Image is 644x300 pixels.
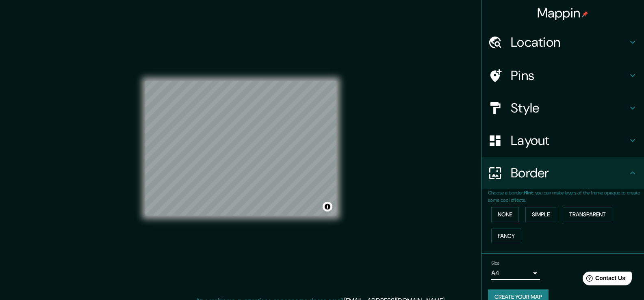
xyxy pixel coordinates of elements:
h4: Border [511,165,628,181]
canvas: Map [145,81,336,216]
label: Size [491,260,500,267]
h4: Pins [511,67,628,84]
div: A4 [491,267,540,280]
img: pin-icon.png [582,11,588,17]
iframe: Help widget launcher [572,268,635,291]
div: Location [481,26,644,58]
div: Border [481,157,644,189]
h4: Location [511,34,628,50]
h4: Style [511,100,628,116]
h4: Layout [511,132,628,149]
h4: Mappin [537,5,589,21]
p: Choose a border. : you can make layers of the frame opaque to create some cool effects. [488,189,644,204]
button: Fancy [491,229,521,244]
div: Pins [481,59,644,92]
button: None [491,207,519,222]
div: Style [481,92,644,124]
button: Simple [525,207,556,222]
b: Hint [524,190,533,196]
button: Toggle attribution [323,202,332,212]
button: Transparent [563,207,612,222]
div: Layout [481,124,644,157]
